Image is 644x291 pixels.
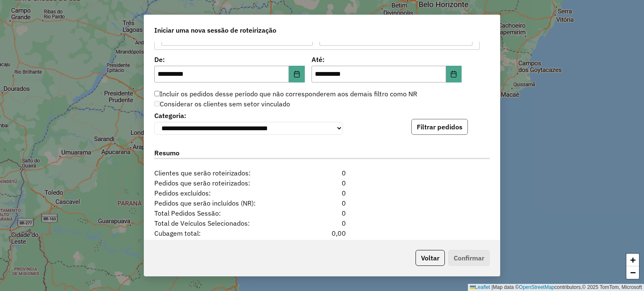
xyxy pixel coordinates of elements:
label: Considerar os clientes sem setor vinculado [154,99,290,109]
a: Zoom out [626,266,639,279]
span: + [630,255,636,265]
div: 0 [293,218,351,228]
div: 0 [293,208,351,218]
div: 0 [293,178,351,188]
span: − [630,267,636,278]
label: De: [154,54,305,64]
div: 0 [293,198,351,208]
span: Total Pedidos Sessão: [149,208,293,218]
div: Map data © contributors,© 2025 TomTom, Microsoft [468,284,644,291]
a: Zoom in [626,254,639,266]
div: 0,00 [293,238,351,248]
input: Incluir os pedidos desse período que não corresponderem aos demais filtro como NR [154,91,160,96]
span: Pedidos excluídos: [149,188,293,198]
span: Cubagem total dos veículos: [149,238,293,248]
a: OpenStreetMap [519,284,555,290]
label: Resumo [154,148,490,159]
button: Choose Date [446,66,462,82]
button: Voltar [415,250,445,266]
input: Considerar os clientes sem setor vinculado [154,101,160,106]
label: Incluir os pedidos desse período que não corresponderem aos demais filtro como NR [154,89,417,99]
span: Total de Veículos Selecionados: [149,218,293,228]
div: 0 [293,168,351,178]
span: Clientes que serão roteirizados: [149,168,293,178]
span: Pedidos que serão incluídos (NR): [149,198,293,208]
div: 0,00 [293,228,351,238]
button: Filtrar pedidos [411,119,468,135]
span: Pedidos que serão roteirizados: [149,178,293,188]
span: Iniciar uma nova sessão de roteirização [154,25,276,35]
label: Até: [312,54,462,64]
span: | [491,284,493,290]
a: Leaflet [470,284,490,290]
button: Choose Date [289,66,305,82]
label: Categoria: [154,111,343,121]
span: Cubagem total: [149,228,293,238]
div: 0 [293,188,351,198]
